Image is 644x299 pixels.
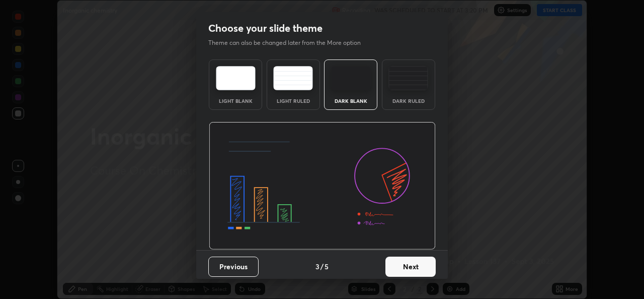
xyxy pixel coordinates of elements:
h2: Choose your slide theme [208,22,323,35]
button: Next [385,257,436,277]
h4: / [320,261,324,272]
div: Light Ruled [273,98,313,103]
h4: 5 [325,261,329,272]
img: darkRuledTheme.de295e13.svg [388,66,428,90]
img: darkThemeBanner.d06ce4a2.svg [209,122,436,250]
img: darkTheme.f0cc69e5.svg [331,66,371,90]
p: Theme can also be changed later from the More option [208,38,371,47]
div: Dark Ruled [388,98,429,103]
div: Dark Blank [331,98,371,103]
img: lightRuledTheme.5fabf969.svg [273,66,313,90]
div: Light Blank [215,98,256,103]
img: lightTheme.e5ed3b09.svg [216,66,256,90]
button: Previous [208,257,259,277]
h4: 3 [315,261,319,272]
